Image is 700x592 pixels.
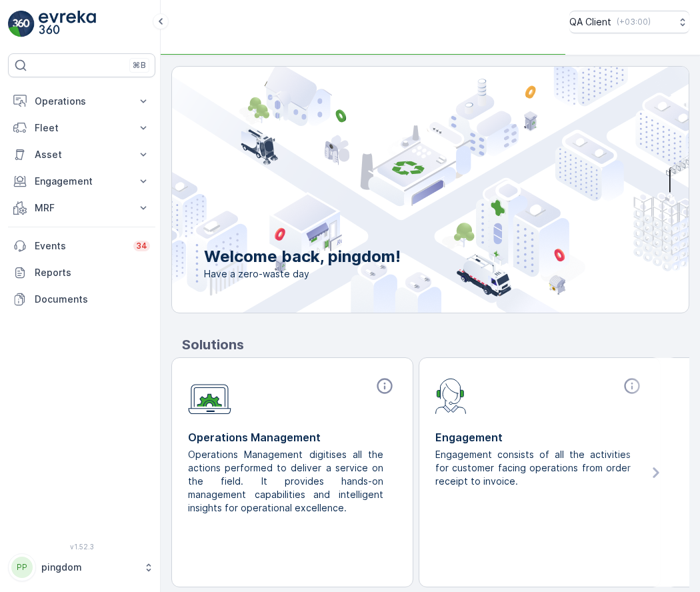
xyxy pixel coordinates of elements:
p: Operations [35,95,129,108]
img: module-icon [188,377,231,415]
p: Engagement consists of all the activities for customer facing operations from order receipt to in... [435,448,633,488]
p: 34 [136,241,147,251]
button: MRF [8,195,155,221]
p: Welcome back, pingdom! [204,246,401,267]
a: Reports [8,259,155,286]
span: v 1.52.3 [8,543,155,551]
p: Engagement [435,429,644,445]
p: Operations Management digitises all the actions performed to deliver a service on the field. It p... [188,448,386,515]
button: PPpingdom [8,553,155,581]
p: Events [35,239,125,253]
img: city illustration [112,67,689,313]
p: Engagement [35,175,129,188]
button: Engagement [8,168,155,195]
p: pingdom [41,561,137,574]
button: Operations [8,88,155,115]
p: ⌘B [133,60,146,71]
p: Documents [35,293,150,306]
img: logo [8,11,35,37]
p: QA Client [569,15,611,29]
button: Fleet [8,115,155,141]
img: module-icon [435,377,467,414]
span: Have a zero-waste day [204,267,401,281]
p: Fleet [35,121,129,135]
p: Operations Management [188,429,397,445]
p: ( +03:00 ) [617,17,651,27]
p: Asset [35,148,129,161]
a: Documents [8,286,155,313]
button: QA Client(+03:00) [569,11,689,33]
p: MRF [35,201,129,215]
img: logo_light-DOdMpM7g.png [39,11,96,37]
button: Asset [8,141,155,168]
p: Solutions [182,335,689,355]
a: Events34 [8,233,155,259]
p: Reports [35,266,150,279]
div: PP [11,557,33,578]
